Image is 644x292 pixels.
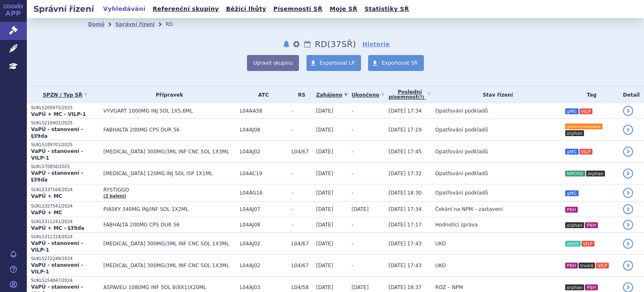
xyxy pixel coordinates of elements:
p: SUKLS327541/2024 [31,203,99,209]
p: SUKLS311724/2024 [31,234,99,240]
span: L04AC19 [240,171,287,176]
span: [DATE] 17:19 [389,127,422,133]
a: detail [623,188,633,198]
button: notifikace [282,39,291,49]
strong: VaPÚ - stanovení - VILP-1 [31,240,83,253]
span: ROZ – NPM [435,284,463,290]
span: - [352,108,353,114]
span: L04/67 [291,241,312,247]
span: [DATE] 17:17 [389,222,422,228]
span: VYVGART 1000MG INJ SOL 1X5,6ML [104,108,236,114]
a: Správní řízení [115,21,155,27]
a: Poslednípísemnost(?) [389,86,431,103]
a: Ukončeno [352,89,384,101]
a: Referenční skupiny [150,3,221,15]
span: [DATE] [352,206,369,212]
h2: Správní řízení [27,3,101,15]
a: (2 balení) [104,194,126,198]
span: [DATE] [316,284,333,290]
span: - [352,149,353,155]
span: [DATE] [316,263,333,268]
span: [DATE] [352,284,369,290]
span: L04/67 [291,149,312,155]
a: Exportovat SŘ [368,55,424,71]
span: - [352,127,353,133]
span: - [352,190,353,196]
p: SUKLS209475/2025 [31,105,99,111]
abbr: (?) [418,95,424,100]
span: UKO [435,263,446,268]
a: detail [623,147,633,157]
a: Lhůty [303,39,312,49]
span: - [352,263,353,268]
span: [DATE] [316,241,333,247]
span: ASPAVELI 1080MG INF SOL 8(8X1)X20ML [104,284,236,290]
p: SUKLS189701/2025 [31,142,99,148]
a: Historie [362,40,390,48]
p: SUKLS210401/2025 [31,120,99,126]
i: VILP [579,149,592,155]
p: SUKLS154847/2024 [31,278,99,284]
th: ATC [236,86,287,103]
a: SPZN / Typ SŘ [31,89,99,101]
span: [DATE] [316,222,333,228]
span: [DATE] 17:32 [389,171,422,176]
span: Exportovat SŘ [382,60,418,66]
a: Moje SŘ [327,3,360,15]
span: [DATE] [316,108,333,114]
span: L04/58 [291,284,312,290]
span: PIASKY 340MG INJ/INF SOL 1X2ML [104,206,236,212]
i: VILP [596,263,609,268]
a: Zahájeno [316,89,347,101]
th: Přípravek [99,86,236,103]
a: detail [623,125,633,135]
i: trvalá [579,263,595,268]
span: L04/67 [291,263,312,268]
a: detail [623,220,633,230]
span: - [291,171,312,176]
span: ( SŘ) [327,39,356,49]
span: Exportovat LP [320,60,355,66]
th: Tag [561,86,619,103]
span: [DATE] [316,171,333,176]
strong: VaPÚ - stanovení - §39da [31,126,83,139]
button: Upravit skupinu [247,55,299,71]
a: detail [623,239,633,249]
span: L04AJ02 [240,149,287,155]
span: [DATE] [316,190,333,196]
strong: VaPÚ + MC [31,210,62,216]
a: Běžící lhůty [223,3,269,15]
span: [DATE] 17:43 [389,241,422,247]
i: orphan [565,130,584,136]
span: [MEDICAL_DATA] 300MG/3ML INF CNC SOL 1X3ML [104,263,236,268]
span: RYSTIGGO [104,187,236,193]
span: 37 [330,39,341,49]
span: UKO [435,241,446,247]
span: - [352,222,353,228]
span: RD [315,39,327,49]
p: SUKLS272249/2024 [31,256,99,262]
a: detail [623,204,633,214]
a: Písemnosti SŘ [271,3,325,15]
span: L04AA58 [240,108,287,114]
i: aHUS [565,241,581,247]
span: Opatřování podkladů [435,190,488,196]
span: FABHALTA 200MG CPS DUR 56 [104,222,236,228]
span: L04AJ08 [240,222,287,228]
i: PNH [585,222,597,228]
span: - [291,222,312,228]
span: [MEDICAL_DATA] 120MG INJ SOL ISP 1X1ML [104,171,236,176]
span: - [291,190,312,196]
button: nastavení [292,39,301,49]
p: SUKLS70856/2025 [31,164,99,170]
span: [MEDICAL_DATA] 300MG/3ML INF CNC SOL 1X3ML [104,149,236,155]
i: orphan [565,222,584,228]
i: glomerulopatie [565,124,602,129]
span: Opatřování podkladů [435,108,488,114]
span: [DATE] [316,149,333,155]
span: - [352,241,353,247]
span: Opatřování podkladů [435,171,488,176]
span: - [291,127,312,133]
span: L04AJ07 [240,206,287,212]
span: Opatřování podkladů [435,127,488,133]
